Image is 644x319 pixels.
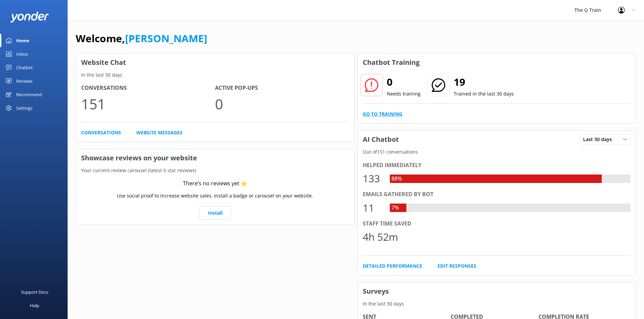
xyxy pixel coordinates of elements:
[81,129,121,136] a: Conversations
[363,262,422,270] a: Detailed Performance
[387,74,421,90] h2: 0
[16,88,42,101] div: Recommend
[358,148,636,156] p: Out of 151 conversations
[76,149,354,167] h3: Showcase reviews on your website
[81,84,215,92] h4: Conversations
[125,31,207,45] a: [PERSON_NAME]
[76,167,354,174] p: Your current review carousel (latest 5 star reviews)
[390,204,401,212] div: 7%
[363,110,402,118] a: Go to Training
[437,262,476,270] a: Edit Responses
[21,285,48,299] div: Support Docs
[390,175,404,183] div: 88%
[358,131,404,148] h3: AI Chatbot
[363,190,631,199] div: Emails gathered by bot
[16,47,28,61] div: Inbox
[454,74,514,90] h2: 19
[363,229,398,245] div: 4h 52m
[30,299,39,312] div: Help
[358,300,636,308] p: In the last 30 days
[358,283,636,300] h3: Surveys
[16,34,29,47] div: Home
[363,200,383,216] div: 11
[387,90,421,98] p: Needs training
[76,71,354,79] p: In the last 30 days
[215,92,349,115] p: 0
[16,61,33,74] div: Chatbot
[363,170,383,187] div: 133
[363,219,631,228] div: Staff time saved
[199,206,231,220] a: Install
[76,54,354,71] h3: Website Chat
[358,54,425,71] h3: Chatbot Training
[76,30,207,47] h1: Welcome,
[16,74,32,88] div: Reviews
[81,92,215,115] p: 151
[183,179,247,188] div: There’s no reviews yet ⭐
[363,161,631,170] div: Helped immediately
[10,11,49,23] img: yonder-white-logo.png
[136,129,183,136] a: Website Messages
[454,90,514,98] p: Trained in the last 30 days
[117,192,313,200] p: Use social proof to increase website sales. Install a badge or carousel on your website.
[215,84,349,92] h4: Active Pop-ups
[583,136,616,143] span: Last 30 days
[16,101,32,115] div: Settings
